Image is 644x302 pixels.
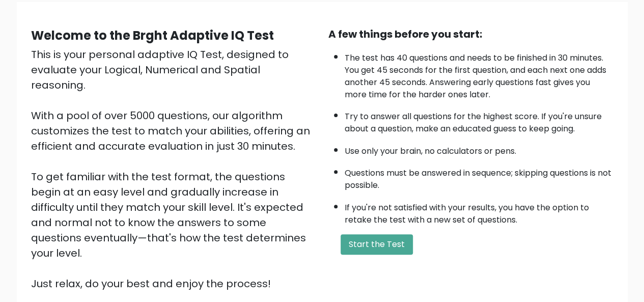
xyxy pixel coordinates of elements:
b: Welcome to the Brght Adaptive IQ Test [31,27,274,44]
li: If you're not satisfied with your results, you have the option to retake the test with a new set ... [345,197,613,226]
li: Questions must be answered in sequence; skipping questions is not possible. [345,162,613,191]
li: The test has 40 questions and needs to be finished in 30 minutes. You get 45 seconds for the firs... [345,47,613,101]
button: Start the Test [341,234,413,255]
div: A few things before you start: [328,26,613,42]
div: This is your personal adaptive IQ Test, designed to evaluate your Logical, Numerical and Spatial ... [31,47,316,291]
li: Try to answer all questions for the highest score. If you're unsure about a question, make an edu... [345,105,613,135]
li: Use only your brain, no calculators or pens. [345,140,613,157]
